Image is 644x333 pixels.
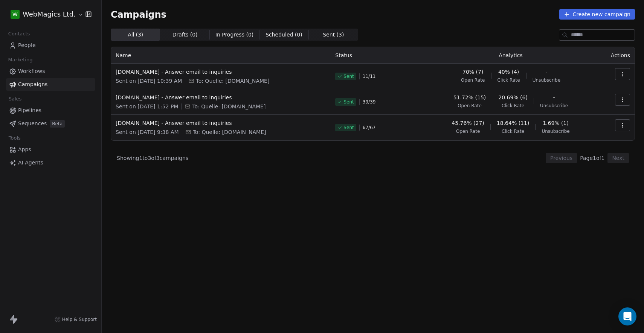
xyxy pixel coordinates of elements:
span: 40% (4) [498,68,519,76]
span: 20.69% (6) [498,94,528,101]
a: SequencesBeta [6,117,95,130]
span: 18.64% (11) [497,119,530,127]
span: Contacts [5,28,33,40]
span: Sequences [18,120,47,128]
span: People [18,41,36,49]
span: Tools [5,132,24,144]
a: Campaigns [6,78,95,91]
span: 51.72% (15) [453,94,486,101]
button: WWebMagics Ltd. [9,8,80,21]
span: Showing 1 to 3 of 3 campaigns [117,154,188,162]
span: - [545,68,547,76]
a: Help & Support [55,316,97,322]
span: Pipelines [18,106,41,114]
span: In Progress ( 0 ) [215,31,254,39]
th: Actions [597,47,635,64]
span: Page 1 of 1 [580,154,604,162]
a: Workflows [6,65,95,78]
span: Unsubscribe [533,77,560,83]
span: Click Rate [502,128,524,134]
span: [DOMAIN_NAME] - Answer email to inquiries [116,68,326,76]
span: Help & Support [62,316,97,322]
span: - [553,94,555,101]
span: Beta [50,120,65,128]
button: Create new campaign [559,9,635,20]
span: 11 / 11 [363,73,376,79]
span: Click Rate [502,103,524,109]
span: 39 / 39 [363,99,376,105]
span: Sent on [DATE] 1:52 PM [116,103,178,110]
a: People [6,39,95,52]
span: Sent ( 3 ) [323,31,344,39]
span: AI Agents [18,159,43,167]
span: Sales [5,93,25,105]
th: Name [111,47,331,64]
span: Sent on [DATE] 10:39 AM [116,77,182,85]
span: Click Rate [497,77,520,83]
span: [DOMAIN_NAME] - Answer email to inquiries [116,94,326,101]
span: WebMagics Ltd. [23,9,76,19]
span: Unsubscribe [542,128,569,134]
a: AI Agents [6,157,95,169]
span: To: Quelle: heidelberg-guide.com [192,103,266,110]
span: Campaigns [18,81,47,88]
span: Sent [343,73,354,79]
span: Open Rate [461,77,485,83]
span: To: Quelle: frankfurt-interaktiv.de [196,77,269,85]
span: Open Rate [458,103,482,109]
span: Open Rate [456,128,480,134]
span: Campaigns [111,9,166,20]
span: Unsubscribe [540,103,568,109]
span: Marketing [5,54,36,65]
span: W [12,11,18,18]
button: Previous [546,153,577,163]
span: To: Quelle: heilstein.de [193,128,266,136]
span: [DOMAIN_NAME] - Answer email to inquiries [116,119,326,127]
span: Workflows [18,67,45,75]
span: Sent on [DATE] 9:38 AM [116,128,179,136]
span: Sent [343,99,354,105]
th: Analytics [425,47,596,64]
span: Apps [18,146,31,154]
a: Pipelines [6,104,95,117]
span: 67 / 67 [363,125,376,131]
span: Drafts ( 0 ) [172,31,198,39]
th: Status [331,47,425,64]
span: 45.76% (27) [452,119,484,127]
a: Apps [6,143,95,156]
span: Sent [343,125,354,131]
span: 1.69% (1) [543,119,569,127]
span: 70% (7) [462,68,483,76]
span: Scheduled ( 0 ) [266,31,302,39]
div: Open Intercom Messenger [618,307,636,325]
button: Next [607,153,629,163]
